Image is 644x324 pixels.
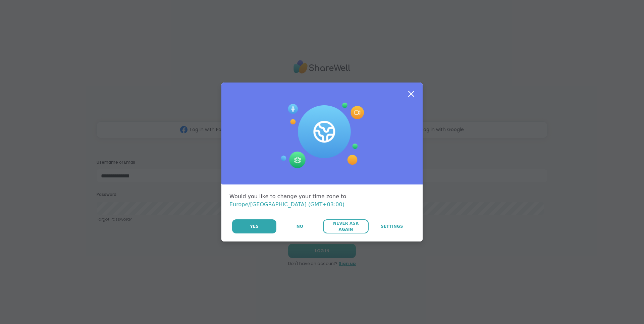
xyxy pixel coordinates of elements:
[250,223,259,229] span: Yes
[229,193,415,209] div: Would you like to change your time zone to
[323,219,368,233] button: Never Ask Again
[381,223,403,229] span: Settings
[297,223,303,229] span: No
[229,201,344,208] span: Europe/[GEOGRAPHIC_DATA] (GMT+03:00)
[277,219,322,233] button: No
[326,220,365,232] span: Never Ask Again
[232,219,276,233] button: Yes
[280,103,364,168] img: Session Experience
[369,219,415,233] a: Settings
